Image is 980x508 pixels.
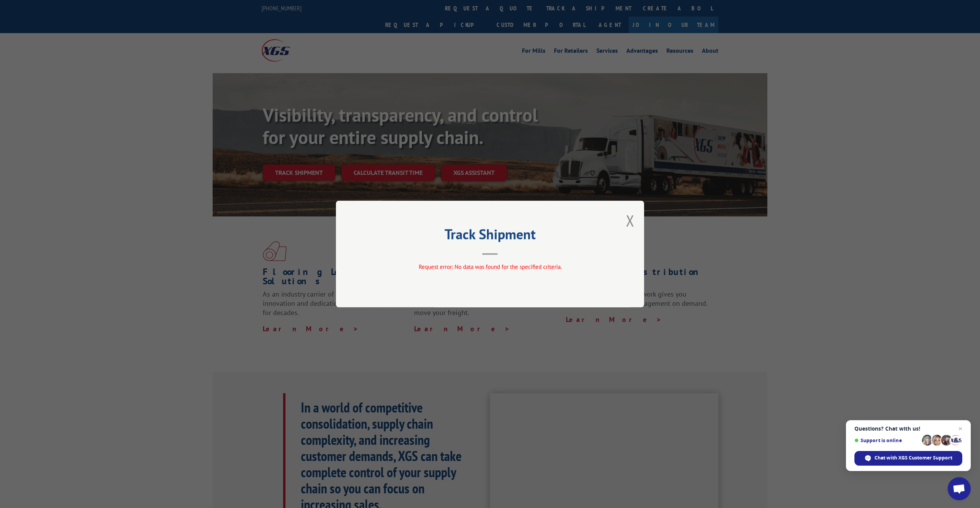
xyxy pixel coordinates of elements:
[854,451,962,466] span: Chat with XGS Customer Support
[374,229,606,243] h2: Track Shipment
[874,454,952,461] span: Chat with XGS Customer Support
[854,438,919,443] span: Support is online
[948,477,971,500] a: Open chat
[626,210,634,231] button: Close modal
[854,426,962,432] span: Questions? Chat with us!
[419,263,562,270] span: Request error: No data was found for the specified criteria.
